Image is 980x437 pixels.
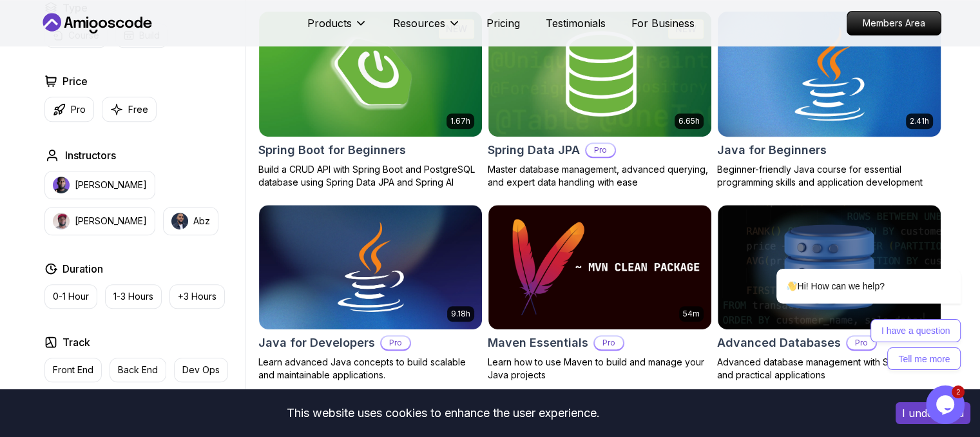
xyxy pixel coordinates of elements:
[896,402,970,424] button: Accept cookies
[62,261,103,277] h2: Duration
[258,163,483,189] p: Build a CRUD API with Spring Boot and PostgreSQL database using Spring Data JPA and Spring AI
[488,204,712,382] a: Maven Essentials card54mMaven EssentialsProLearn how to use Maven to build and manage your Java p...
[488,205,711,330] img: Maven Essentials card
[75,179,147,191] p: [PERSON_NAME]
[169,284,225,309] button: +3 Hours
[488,356,712,382] p: Learn how to use Maven to build and manage your Java projects
[926,385,967,424] iframe: chat widget
[488,334,588,352] h2: Maven Essentials
[258,356,483,382] p: Learn advanced Java concepts to build scalable and maintainable applications.
[717,141,827,159] h2: Java for Beginners
[62,335,90,350] h2: Track
[258,334,375,352] h2: Java for Developers
[110,358,166,382] button: Back End
[910,116,929,126] p: 2.41h
[307,15,352,31] p: Products
[44,207,155,235] button: instructor img[PERSON_NAME]
[258,11,483,189] a: Spring Boot for Beginners card1.67hNEWSpring Boot for BeginnersBuild a CRUD API with Spring Boot ...
[44,97,94,122] button: Pro
[393,15,445,31] p: Resources
[178,290,216,303] p: +3 Hours
[128,103,148,116] p: Free
[65,148,116,163] h2: Instructors
[381,336,410,349] p: Pro
[193,215,210,228] p: Abz
[182,364,220,376] p: Dev Ops
[488,163,712,189] p: Master database management, advanced querying, and expert data handling with ease
[44,171,155,199] button: instructor img[PERSON_NAME]
[259,12,482,137] img: Spring Boot for Beginners card
[118,364,158,376] p: Back End
[163,207,218,235] button: instructor imgAbz
[735,153,967,379] iframe: chat widget
[678,116,700,126] p: 6.65h
[44,284,97,309] button: 0-1 Hour
[174,358,228,382] button: Dev Ops
[717,11,941,189] a: Java for Beginners card2.41hJava for BeginnersBeginner-friendly Java course for essential program...
[393,15,461,41] button: Resources
[113,290,153,303] p: 1-3 Hours
[307,15,367,41] button: Products
[53,213,70,229] img: instructor img
[586,144,615,157] p: Pro
[717,163,941,189] p: Beginner-friendly Java course for essential programming skills and application development
[717,204,941,382] a: Advanced Databases cardAdvanced DatabasesProAdvanced database management with SQL, integrity, and...
[718,205,941,330] img: Advanced Databases card
[258,141,406,159] h2: Spring Boot for Beginners
[62,73,88,89] h2: Price
[53,177,70,193] img: instructor img
[259,205,482,330] img: Java for Developers card
[488,11,712,189] a: Spring Data JPA card6.65hNEWSpring Data JPAProMaster database management, advanced querying, and ...
[717,334,841,352] h2: Advanced Databases
[847,12,941,35] p: Members Area
[488,12,711,137] img: Spring Data JPA card
[631,15,695,31] a: For Business
[683,309,700,319] p: 54m
[712,8,946,139] img: Java for Beginners card
[53,290,89,303] p: 0-1 Hour
[44,358,102,382] button: Front End
[450,116,470,126] p: 1.67h
[75,215,147,228] p: [PERSON_NAME]
[546,15,606,31] a: Testimonials
[847,11,941,35] a: Members Area
[10,399,876,427] div: This website uses cookies to enhance the user experience.
[717,356,941,382] p: Advanced database management with SQL, integrity, and practical applications
[258,204,483,382] a: Java for Developers card9.18hJava for DevelopersProLearn advanced Java concepts to build scalable...
[105,284,162,309] button: 1-3 Hours
[71,103,86,116] p: Pro
[451,309,470,319] p: 9.18h
[102,97,157,122] button: Free
[488,141,580,159] h2: Spring Data JPA
[486,15,520,31] a: Pricing
[595,336,623,349] p: Pro
[53,364,93,376] p: Front End
[171,213,188,229] img: instructor img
